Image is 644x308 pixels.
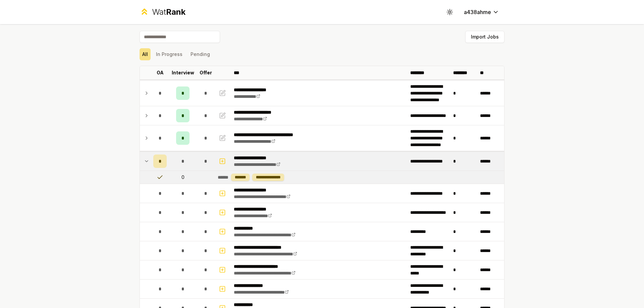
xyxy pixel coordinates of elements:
[464,8,491,16] span: a438ahme
[140,7,185,17] a: WatRank
[140,48,151,60] button: All
[200,69,212,76] p: Offer
[169,171,196,184] td: 0
[166,7,185,17] span: Rank
[157,69,164,76] p: OA
[465,31,504,43] button: Import Jobs
[459,6,504,18] button: a438ahme
[153,48,185,60] button: In Progress
[152,7,185,17] div: Wat
[172,69,194,76] p: Interview
[188,48,213,60] button: Pending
